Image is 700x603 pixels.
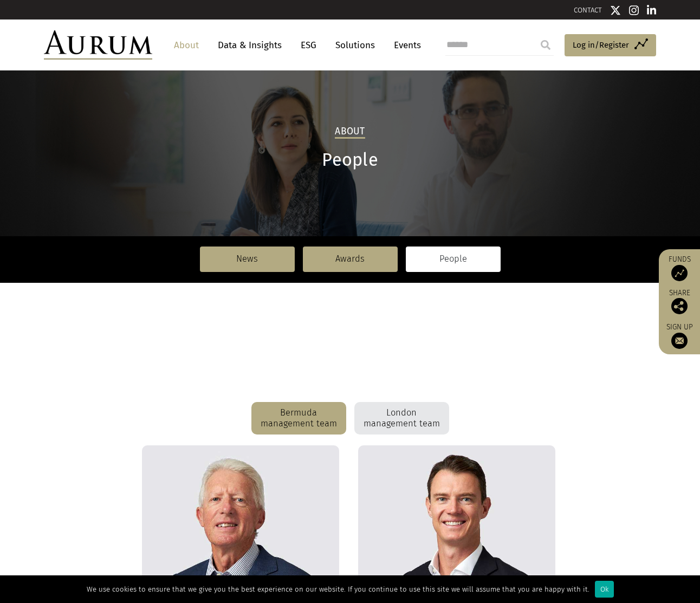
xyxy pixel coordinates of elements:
[671,333,688,349] img: Sign up to our newsletter
[595,581,614,598] div: Ok
[664,322,695,349] a: Sign up
[574,6,602,14] a: CONTACT
[573,38,629,51] span: Log in/Register
[535,34,556,56] input: Submit
[647,5,657,16] img: Linkedin icon
[330,35,380,55] a: Solutions
[303,247,398,271] a: Awards
[200,247,295,271] a: News
[44,30,152,60] img: Aurum
[44,150,656,171] h1: People
[664,289,695,314] div: Share
[610,5,621,16] img: Twitter icon
[251,402,346,435] div: Bermuda management team
[212,35,287,55] a: Data & Insights
[354,402,449,435] div: London management team
[629,5,639,16] img: Instagram icon
[335,126,365,139] h2: About
[671,265,688,281] img: Access Funds
[565,34,656,57] a: Log in/Register
[295,35,322,55] a: ESG
[671,298,688,314] img: Share this post
[406,247,501,271] a: People
[168,35,204,55] a: About
[664,255,695,281] a: Funds
[388,35,421,55] a: Events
